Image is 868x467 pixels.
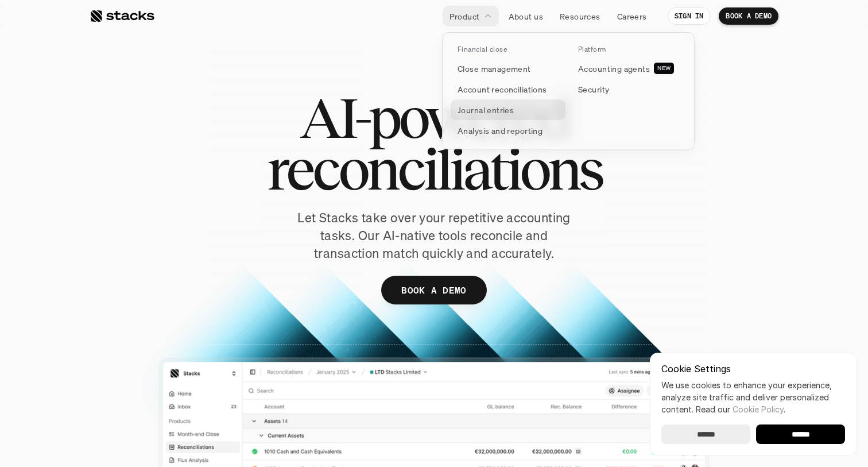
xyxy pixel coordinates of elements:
p: Financial close [458,45,507,53]
a: Journal entries [451,99,565,120]
p: Analysis and reporting [458,125,542,137]
a: Resources [553,6,607,26]
a: Close management [451,58,565,79]
p: Account reconciliations [458,83,547,95]
a: BOOK A DEMO [719,7,778,25]
p: Close management [458,63,531,75]
a: Analysis and reporting [451,120,565,141]
a: Privacy Policy [135,219,186,227]
a: Careers [610,6,654,26]
p: Security [578,83,609,95]
a: Accounting agentsNEW [571,58,686,79]
p: Platform [578,45,606,53]
p: SIGN IN [675,12,704,20]
p: Careers [617,10,647,22]
a: Security [571,79,686,99]
p: Product [449,10,480,22]
p: Accounting agents [578,63,650,75]
span: reconciliations [267,144,602,195]
p: Resources [560,10,600,22]
a: About us [502,6,550,26]
p: We use cookies to enhance your experience, analyze site traffic and deliver personalized content. [661,379,845,415]
p: Journal entries [458,104,514,116]
p: BOOK A DEMO [401,282,467,299]
h2: NEW [657,65,671,72]
p: BOOK A DEMO [726,12,772,20]
a: Cookie Policy [733,404,784,414]
p: Let Stacks take over your repetitive accounting tasks. Our AI-native tools reconcile and transact... [276,209,592,262]
a: SIGN IN [668,7,711,25]
a: Account reconciliations [451,79,565,99]
span: AI-powered [300,92,568,144]
p: About us [509,10,543,22]
p: Cookie Settings [661,364,845,373]
span: Read our . [696,404,785,414]
a: BOOK A DEMO [381,276,487,304]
